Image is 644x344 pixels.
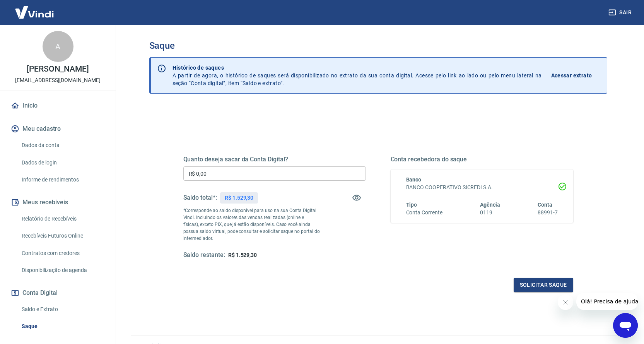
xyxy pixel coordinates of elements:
[551,72,592,79] p: Acessar extrato
[149,40,607,51] h3: Saque
[9,97,106,114] a: Início
[607,5,635,20] button: Sair
[406,209,442,217] h6: Conta Corrente
[19,211,106,227] a: Relatório de Recebíveis
[19,301,106,317] a: Saldo e Extrato
[225,194,253,202] p: R$ 1.529,30
[183,251,225,259] h5: Saldo restante:
[406,183,558,192] h6: BANCO COOPERATIVO SICREDI S.A.
[406,202,417,208] span: Tipo
[19,318,106,334] a: Saque
[406,176,422,183] span: Banco
[183,207,320,242] p: *Corresponde ao saldo disponível para uso na sua Conta Digital Vindi. Incluindo os valores das ve...
[173,64,542,87] p: A partir de agora, o histórico de saques será disponibilizado no extrato da sua conta digital. Ac...
[9,0,60,24] img: Vindi
[538,209,558,217] h6: 88991-7
[9,194,106,211] button: Meus recebíveis
[613,313,638,338] iframe: Botão para abrir a janela de mensagens
[19,245,106,261] a: Contratos com credores
[19,172,106,188] a: Informe de rendimentos
[480,202,500,208] span: Agência
[19,228,106,244] a: Recebíveis Futuros Online
[183,194,217,202] h5: Saldo total*:
[173,64,542,72] p: Histórico de saques
[480,209,500,217] h6: 0119
[19,155,106,171] a: Dados de login
[9,120,106,137] button: Meu cadastro
[43,31,73,62] div: A
[551,64,601,87] a: Acessar extrato
[391,156,573,163] h5: Conta recebedora do saque
[19,137,106,153] a: Dados da conta
[19,262,106,278] a: Disponibilização de agenda
[538,202,552,208] span: Conta
[27,65,89,73] p: [PERSON_NAME]
[514,278,573,292] button: Solicitar saque
[15,76,101,84] p: [EMAIL_ADDRESS][DOMAIN_NAME]
[576,293,638,310] iframe: Mensagem da empresa
[183,156,366,163] h5: Quanto deseja sacar da Conta Digital?
[9,284,106,301] button: Conta Digital
[228,252,257,258] span: R$ 1.529,30
[5,5,65,12] span: Olá! Precisa de ajuda?
[558,294,573,310] iframe: Fechar mensagem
